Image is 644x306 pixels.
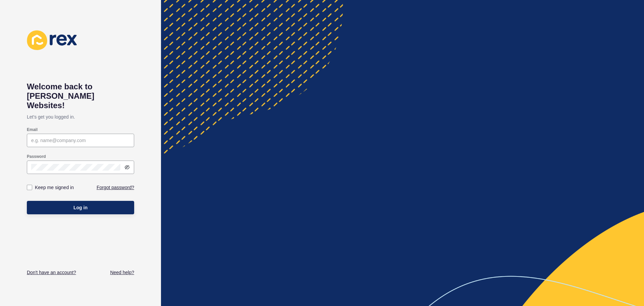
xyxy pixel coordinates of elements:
[27,269,76,276] a: Don't have an account?
[31,137,130,144] input: e.g. name@company.com
[27,127,38,132] label: Email
[97,184,134,191] a: Forgot password?
[35,184,74,191] label: Keep me signed in
[27,201,134,214] button: Log in
[27,154,46,159] label: Password
[110,269,134,276] a: Need help?
[27,110,134,124] p: Let's get you logged in.
[27,82,134,110] h1: Welcome back to [PERSON_NAME] Websites!
[73,204,88,211] span: Log in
